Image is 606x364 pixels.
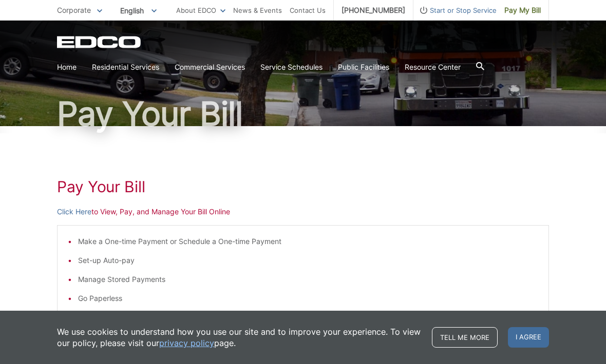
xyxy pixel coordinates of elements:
[57,206,91,217] a: Click Here
[508,327,549,348] span: I agree
[159,337,214,349] a: privacy policy
[78,293,538,304] li: Go Paperless
[57,6,91,14] span: Corporate
[78,255,538,266] li: Set-up Auto-pay
[176,5,225,16] a: About EDCO
[57,177,549,196] h1: Pay Your Bill
[57,206,549,217] p: to View, Pay, and Manage Your Bill Online
[260,62,323,73] a: Service Schedules
[233,5,282,16] a: News & Events
[78,236,538,247] li: Make a One-time Payment or Schedule a One-time Payment
[504,5,541,16] span: Pay My Bill
[78,274,538,285] li: Manage Stored Payments
[290,5,326,16] a: Contact Us
[57,36,142,48] a: EDCD logo. Return to the homepage.
[57,326,422,349] p: We use cookies to understand how you use our site and to improve your experience. To view our pol...
[57,97,549,130] h1: Pay Your Bill
[338,62,389,73] a: Public Facilities
[405,62,461,73] a: Resource Center
[57,62,77,73] a: Home
[432,327,498,348] a: Tell me more
[112,2,164,19] span: English
[175,62,245,73] a: Commercial Services
[92,62,159,73] a: Residential Services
